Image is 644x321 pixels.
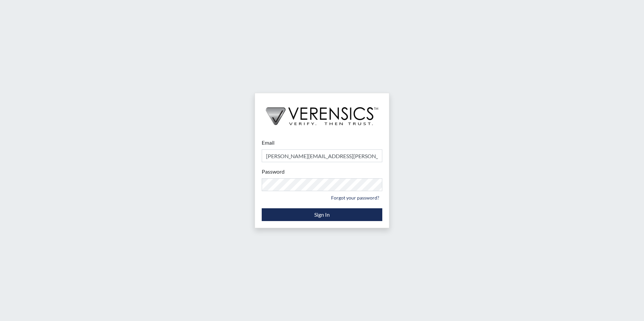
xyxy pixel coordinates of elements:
label: Email [262,139,275,147]
button: Sign In [262,208,382,221]
a: Forgot your password? [328,192,382,203]
label: Password [262,168,285,176]
input: Email [262,149,382,162]
img: logo-wide-black.2aad4157.png [255,93,389,132]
